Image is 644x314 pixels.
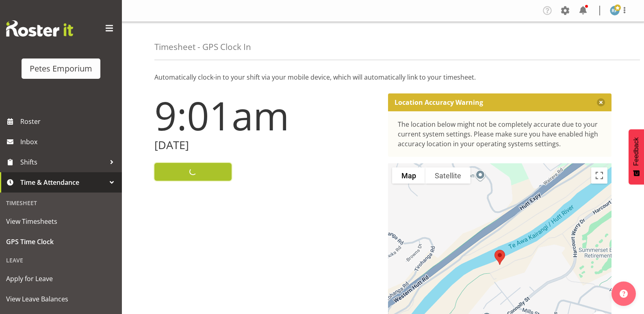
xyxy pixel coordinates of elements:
span: Roster [20,115,118,128]
button: Toggle fullscreen view [591,167,607,184]
a: View Leave Balances [2,289,120,309]
button: Show street map [392,167,425,184]
span: Feedback [633,137,640,166]
span: Time & Attendance [20,176,106,188]
span: Shifts [20,156,106,168]
h2: [DATE] [154,139,378,152]
p: Location Accuracy Warning [395,98,483,106]
a: Apply for Leave [2,269,120,289]
div: Petes Emporium [30,63,92,75]
div: The location below might not be completely accurate due to your current system settings. Please m... [398,119,602,149]
span: GPS Time Clock [6,236,116,248]
div: Leave [2,252,120,269]
a: View Timesheets [2,211,120,232]
a: GPS Time Clock [2,232,120,252]
button: Close message [597,98,605,106]
h1: 9:01am [154,93,378,137]
img: reina-puketapu721.jpg [610,6,620,15]
span: View Leave Balances [6,293,116,305]
div: Timesheet [2,195,120,211]
span: View Timesheets [6,215,116,227]
button: Feedback - Show survey [629,129,644,184]
p: Automatically clock-in to your shift via your mobile device, which will automatically link to you... [154,72,611,82]
span: Apply for Leave [6,273,116,285]
img: Rosterit website logo [6,20,73,37]
span: Inbox [20,136,118,148]
img: help-xxl-2.png [620,290,628,298]
h4: Timesheet - GPS Clock In [154,42,251,52]
button: Show satellite imagery [425,167,471,184]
